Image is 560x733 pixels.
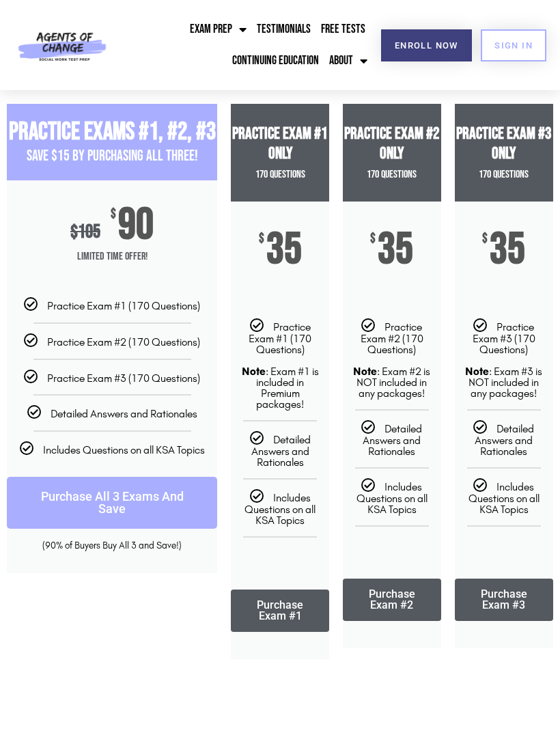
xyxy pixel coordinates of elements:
[244,491,316,527] span: Includes Questions on all KSA Topics
[70,221,78,243] span: $
[494,41,533,50] span: SIGN IN
[353,320,430,400] span: Practice Exam #2 (170 Questions) : Exam #2 is NOT included in any packages!
[229,45,322,77] a: Continuing Education
[47,335,200,348] span: Practice Exam #2 (170 Questions)
[231,590,329,632] a: Purchase Exam #1
[255,168,305,181] span: 170 Questions
[378,232,413,268] span: 35
[318,14,369,45] a: Free Tests
[27,147,198,165] span: Save $15 By Purchasing All Three!
[7,243,217,271] span: Limited Time Offer!
[47,299,200,312] span: Practice Exam #1 (170 Questions)
[111,208,116,221] span: $
[242,320,319,411] span: Practice Exam #1 (170 Questions) : Exam #1 is included in Premium packages!
[266,232,302,268] span: 35
[343,579,441,621] a: Purchase Exam #2
[381,29,472,61] a: Enroll Now
[186,14,250,45] a: Exam Prep
[70,221,100,243] div: 105
[47,372,200,385] span: Practice Exam #3 (170 Questions)
[27,539,197,553] div: (90% of Buyers Buy All 3 and Save!)
[367,168,417,181] span: 170 Questions
[7,117,217,147] h3: Practice ExamS #1, #2, #3
[356,480,428,516] span: Includes Questions on all KSA Topics
[259,232,264,246] span: $
[326,45,371,77] a: About
[251,433,311,469] span: Detailed Answers and Rationales
[468,480,540,516] span: Includes Questions on all KSA Topics
[481,29,546,61] a: SIGN IN
[242,365,266,378] b: Note
[353,365,377,378] span: Note
[231,124,329,164] h3: Practice Exam #1 Only
[465,320,542,400] span: Practice Exam #3 (170 Questions) : Exam #3 is NOT included in any packages!
[479,168,529,181] span: 170 Questions
[475,422,534,458] span: Detailed Answers and Rationales
[465,365,489,378] span: Note
[253,14,314,45] a: Testimonials
[455,579,553,621] a: Purchase Exam #3
[120,14,371,77] nav: Menu
[482,232,488,246] span: $
[363,422,422,458] span: Detailed Answers and Rationales
[395,41,458,50] span: Enroll Now
[51,407,197,420] span: Detailed Answers and Rationales
[7,477,217,529] a: Purchase All 3 Exams And Save
[455,124,553,164] h3: Practice Exam #3 ONLY
[118,208,154,243] span: 90
[370,232,376,246] span: $
[43,443,205,456] span: Includes Questions on all KSA Topics
[490,232,525,268] span: 35
[343,124,441,164] h3: Practice Exam #2 ONLY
